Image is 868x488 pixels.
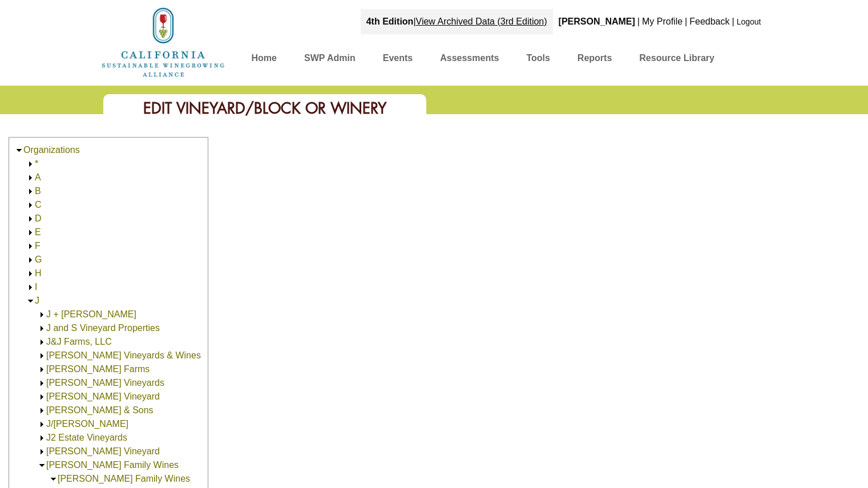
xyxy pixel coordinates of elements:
a: My Profile [642,17,683,26]
img: Expand G [26,256,35,264]
a: Home [100,37,226,46]
a: G [35,255,42,264]
a: H [35,268,42,278]
img: Collapse Organizations [15,146,23,155]
a: J and S Vineyard Properties [46,323,160,333]
img: Expand J. Maring Farms [38,365,46,374]
img: Expand J/J Vineyard [38,420,46,429]
div: | [731,9,736,34]
img: Expand D [26,215,35,223]
a: View Archived Data (3rd Edition) [416,17,547,26]
a: I [35,282,37,292]
a: [PERSON_NAME] Farms [46,364,150,374]
a: F [35,241,41,251]
b: [PERSON_NAME] [559,17,635,26]
img: Expand J. Rickards Vineyards [38,379,46,388]
a: Feedback [689,17,729,26]
a: J [35,296,39,305]
strong: 4th Edition [366,17,414,26]
a: Home [252,50,277,70]
div: | [684,9,688,34]
a: E [35,227,41,237]
img: Expand J2 Estate Vineyards [38,434,46,442]
a: J&J Farms, LLC [46,337,112,346]
a: J2 Estate Vineyards [46,433,127,442]
img: Collapse Jackson Family Wines [38,461,46,470]
a: [PERSON_NAME] Vineyard [46,446,160,456]
img: Expand Jack London Vineyard [38,447,46,456]
img: Expand I [26,283,35,292]
img: Expand J. Lohr Vineyards & Wines [38,352,46,360]
a: [PERSON_NAME] Vineyard [46,392,160,401]
a: J + [PERSON_NAME] [46,309,136,319]
img: logo_cswa2x.png [100,6,226,79]
a: C [35,200,42,209]
img: Expand J&J Farms, LLC [38,338,46,346]
img: Expand J and S Vineyard Properties [38,324,46,333]
img: Collapse J [26,297,35,305]
a: Tools [526,50,550,70]
img: Expand J + J Vineyard [38,310,46,319]
span: Edit Vineyard/Block or Winery [143,98,386,118]
a: [PERSON_NAME] Vineyards [46,378,164,388]
a: [PERSON_NAME] Vineyards & Wines [46,350,201,360]
img: Expand H [26,269,35,278]
img: Expand B [26,187,35,196]
img: Collapse Jackson Family Wines [49,475,58,483]
img: Expand * [26,160,35,168]
a: B [35,186,41,196]
img: Expand J.A. Laviletta Vineyard [38,393,46,401]
a: Events [383,50,413,70]
img: Expand C [26,201,35,209]
a: J/[PERSON_NAME] [46,419,128,429]
a: Logout [737,17,761,26]
a: Organizations [23,145,80,155]
div: | [361,9,553,34]
a: Resource Library [639,50,714,70]
img: Expand F [26,242,35,251]
a: Assessments [440,50,499,70]
img: Expand A [26,174,35,182]
a: D [35,213,42,223]
a: [PERSON_NAME] Family Wines [46,460,179,470]
div: | [636,9,641,34]
a: [PERSON_NAME] & Sons [46,405,154,415]
img: Expand E [26,228,35,237]
img: Expand J.H. Jonson & Sons [38,406,46,415]
a: SWP Admin [304,50,356,70]
a: A [35,172,41,182]
a: Reports [578,50,612,70]
a: [PERSON_NAME] Family Wines [58,474,190,483]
